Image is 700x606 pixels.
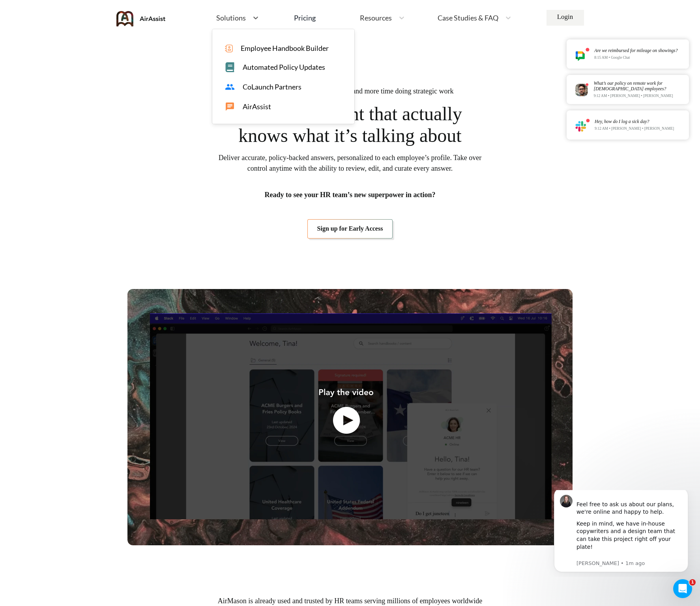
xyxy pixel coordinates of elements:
[241,44,329,52] span: Employee Handbook Builder
[595,119,674,124] div: Hey, how do I log a sick day?
[575,83,589,96] img: notification
[438,14,498,21] span: Case Studies & FAQ
[547,10,584,26] a: Login
[243,63,325,71] span: Automated Policy Updates
[216,14,246,21] span: Solutions
[593,94,687,98] p: 9:12 AM • [PERSON_NAME] • [PERSON_NAME]
[116,11,166,26] img: AirAssist
[34,70,140,77] p: Message from Holly, sent 1m ago
[34,3,140,69] div: Message content
[689,579,696,585] span: 1
[18,5,30,17] img: Profile image for Holly
[542,490,700,577] iframe: Intercom notifications message
[575,47,590,61] img: notification
[307,219,393,238] a: Sign up for Early Access
[594,56,678,60] p: 8:15 AM • Google Chat
[360,14,392,21] span: Resources
[228,103,473,146] span: The AI Assistant that actually knows what it’s talking about
[34,3,140,26] div: Feel free to ask us about our plans, we're online and happy to help.
[294,11,316,25] a: Pricing
[593,81,687,91] div: What’s our policy on remote work for [DEMOGRAPHIC_DATA] employees?
[673,579,692,598] iframe: Intercom live chat
[575,118,590,132] img: notification
[294,14,316,21] div: Pricing
[243,83,301,91] span: CoLaunch Partners
[218,153,482,174] span: Deliver accurate, policy-backed answers, personalized to each employee’s profile. Take over contr...
[34,30,140,69] div: Keep in mind, we have in-house copywriters and a design team that can take this project right off...
[127,289,573,545] img: bg-video
[594,48,678,53] div: Are we reimbursed for mileage on showings?
[595,127,674,131] p: 9:12 AM • [PERSON_NAME] • [PERSON_NAME]
[264,190,435,200] span: Ready to see your HR team’s new superpower in action?
[225,45,233,52] img: icon
[243,103,271,111] span: AirAssist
